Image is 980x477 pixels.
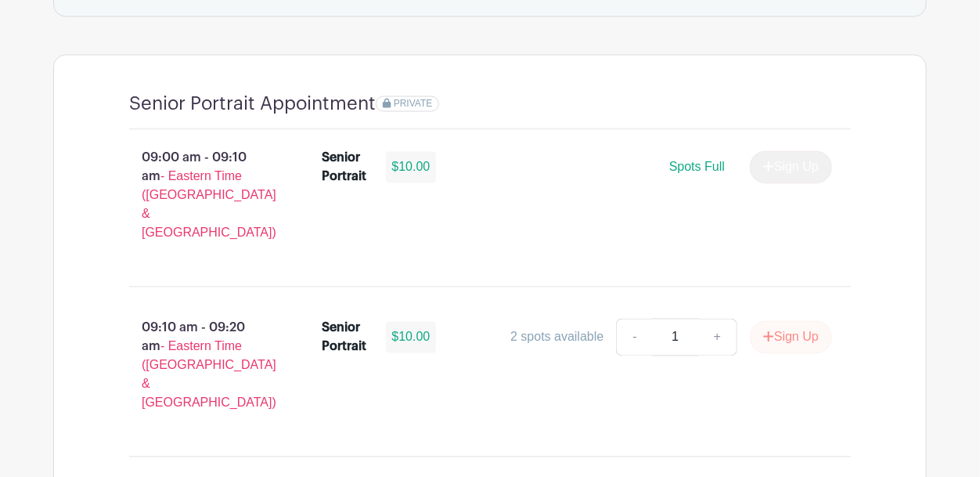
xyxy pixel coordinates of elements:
[386,152,437,183] div: $10.00
[616,319,652,356] a: -
[394,99,433,110] span: PRIVATE
[698,319,737,356] a: +
[322,149,367,186] div: Senior Portrait
[510,328,603,347] div: 2 spots available
[142,170,276,240] span: - Eastern Time ([GEOGRAPHIC_DATA] & [GEOGRAPHIC_DATA])
[386,322,437,353] div: $10.00
[750,321,832,354] button: Sign Up
[129,93,376,116] h4: Senior Portrait Appointment
[142,340,276,410] span: - Eastern Time ([GEOGRAPHIC_DATA] & [GEOGRAPHIC_DATA])
[322,319,367,356] div: Senior Portrait
[669,161,725,174] span: Spots Full
[104,313,297,419] p: 09:10 am - 09:20 am
[104,143,297,249] p: 09:00 am - 09:10 am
